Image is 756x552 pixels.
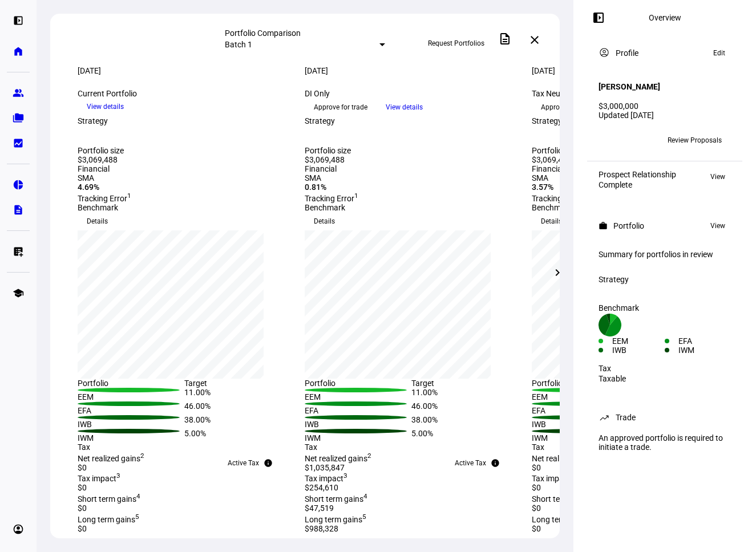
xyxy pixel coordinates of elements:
[428,34,484,52] span: Request Portfolios
[599,303,731,312] div: Benchmark
[7,173,30,196] a: pie_chart
[599,364,731,373] div: Tax
[78,433,184,443] div: IWM
[710,170,725,184] span: View
[532,504,745,513] div: $0
[592,11,605,25] mat-icon: left_panel_open
[305,406,411,415] div: EFA
[184,401,291,415] div: 46.00%
[599,180,676,189] div: Complete
[343,472,347,480] sup: 3
[411,415,518,429] div: 38.00%
[305,203,518,212] div: Benchmark
[599,46,731,60] eth-panel-overview-card-header: Profile
[599,82,660,91] h4: [PERSON_NAME]
[532,443,745,452] div: Tax
[305,392,411,401] div: EEM
[305,443,518,452] div: Tax
[305,494,367,504] span: Short term gains
[305,524,518,533] div: $988,328
[532,454,599,463] span: Net realized gains
[78,504,291,513] div: $0
[599,47,610,58] mat-icon: account_circle
[314,212,335,230] span: Details
[599,111,731,120] div: Updated [DATE]
[377,102,432,111] a: View details
[705,170,731,184] button: View
[411,401,518,415] div: 46.00%
[135,513,139,521] sup: 5
[305,182,518,192] div: 0.81%
[678,346,731,355] div: IWM
[305,173,518,182] div: SMA
[411,388,518,401] div: 11.00%
[532,182,745,192] div: 3.57%
[620,136,629,144] span: AC
[184,379,291,388] div: Target
[184,415,291,429] div: 38.00%
[363,492,367,500] sup: 4
[184,388,291,401] div: 11.00%
[305,98,377,116] button: Approve for trade
[305,474,347,483] span: Tax impact
[532,420,638,429] div: IWB
[78,474,120,483] span: Tax impact
[78,194,131,203] span: Tracking Error
[599,412,610,423] mat-icon: trending_up
[305,66,518,75] div: [DATE]
[532,463,745,472] div: $0
[78,392,184,401] div: EEM
[713,46,725,60] span: Edit
[78,406,184,415] div: EFA
[649,13,681,22] div: Overview
[305,420,411,429] div: IWB
[305,230,491,379] div: chart, 1 series
[386,99,423,116] span: View details
[140,452,144,460] sup: 2
[599,102,731,111] div: $3,000,000
[362,513,366,521] sup: 5
[305,504,518,513] div: $47,519
[532,494,595,504] span: Short term gains
[532,89,745,98] div: Tax Neutral
[13,246,24,257] eth-mat-symbol: list_alt_add
[78,483,291,492] div: $0
[305,164,518,173] div: Financial
[7,82,30,104] a: group
[592,429,738,456] div: An approved portfolio is required to initiate a trade.
[78,98,133,115] button: View details
[13,204,24,216] eth-mat-symbol: description
[532,146,578,155] div: Portfolio size
[532,98,604,116] button: Approve for trade
[599,219,731,233] eth-panel-overview-card-header: Portfolio
[532,433,638,443] div: IWM
[305,212,344,230] button: Details
[78,116,124,125] div: Strategy
[367,452,371,460] sup: 2
[411,429,518,443] div: 5.00%
[184,429,291,443] div: 5.00%
[498,32,512,46] mat-icon: description
[78,155,124,164] div: $3,069,488
[225,40,252,49] mat-select-trigger: Batch 1
[78,146,124,155] div: Portfolio size
[78,494,140,504] span: Short term gains
[78,164,291,173] div: Financial
[377,99,432,116] button: View details
[532,203,745,212] div: Benchmark
[528,33,541,47] mat-icon: close
[78,66,291,75] div: [DATE]
[599,221,608,230] mat-icon: work
[710,219,725,233] span: View
[7,132,30,155] a: bid_landscape
[13,287,24,299] eth-mat-symbol: school
[532,194,585,203] span: Tracking Error
[612,336,665,346] div: EEM
[305,155,351,164] div: $3,069,488
[305,194,358,203] span: Tracking Error
[705,219,731,233] button: View
[13,15,24,26] eth-mat-symbol: left_panel_open
[419,34,494,52] button: Request Portfolios
[127,192,131,200] sup: 1
[7,40,30,63] a: home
